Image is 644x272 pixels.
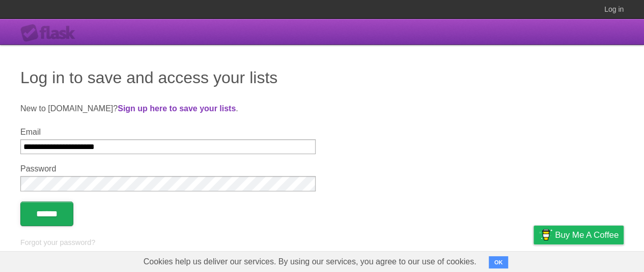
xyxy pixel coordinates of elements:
[20,103,624,115] p: New to [DOMAIN_NAME]? .
[118,104,236,113] a: Sign up here to save your lists
[539,226,552,243] img: Buy me a coffee
[555,226,619,244] span: Buy me a coffee
[534,226,624,244] a: Buy me a coffee
[489,256,509,268] button: OK
[133,252,487,272] span: Cookies help us deliver our services. By using our services, you agree to our use of cookies.
[20,65,624,90] h1: Log in to save and access your lists
[20,128,316,137] label: Email
[20,238,95,246] a: Forgot your password?
[20,24,81,42] div: Flask
[20,164,316,174] label: Password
